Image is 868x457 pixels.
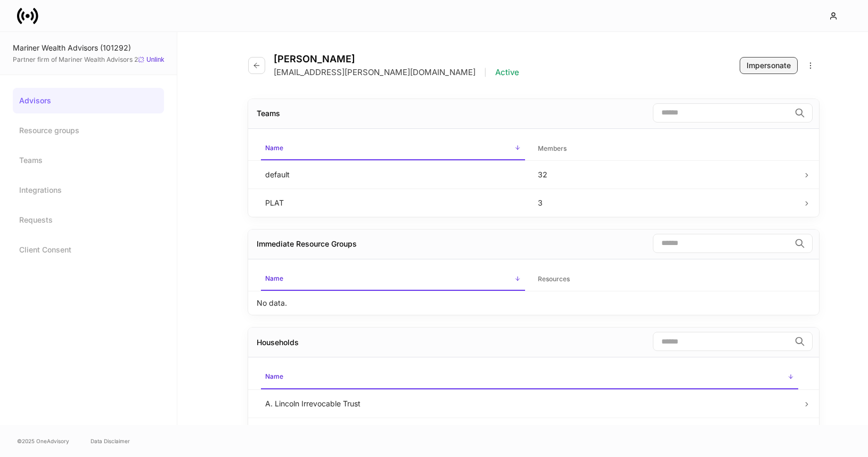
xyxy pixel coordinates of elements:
[13,237,164,263] a: Client Consent
[17,437,69,445] span: © 2025 OneAdvisory
[534,138,798,160] span: Members
[138,56,164,64] button: Unlink
[13,55,138,64] span: Partner firm of
[274,67,476,78] p: [EMAIL_ADDRESS][PERSON_NAME][DOMAIN_NAME]
[261,268,526,291] span: Name
[529,189,803,217] td: 3
[261,366,798,389] span: Name
[13,118,164,143] a: Resource groups
[257,189,530,217] td: PLAT
[13,207,164,233] a: Requests
[91,437,130,445] a: Data Disclaimer
[538,143,567,153] h6: Members
[257,389,803,418] td: A. Lincoln Irrevocable Trust
[747,60,791,71] div: Impersonate
[274,53,519,65] h4: [PERSON_NAME]
[484,67,487,78] p: |
[13,43,164,53] div: Mariner Wealth Advisors (101292)
[13,148,164,173] a: Teams
[740,57,798,74] button: Impersonate
[261,137,526,160] span: Name
[13,88,164,113] a: Advisors
[529,160,803,189] td: 32
[257,418,803,446] td: [PERSON_NAME]
[257,108,280,119] div: Teams
[495,67,519,78] p: Active
[538,274,570,284] h6: Resources
[257,239,357,249] div: Immediate Resource Groups
[13,177,164,203] a: Integrations
[265,273,283,283] h6: Name
[265,371,283,381] h6: Name
[265,143,283,153] h6: Name
[257,337,299,348] div: Households
[534,268,798,290] span: Resources
[257,298,287,308] p: No data.
[59,55,138,63] a: Mariner Wealth Advisors 2
[257,160,530,189] td: default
